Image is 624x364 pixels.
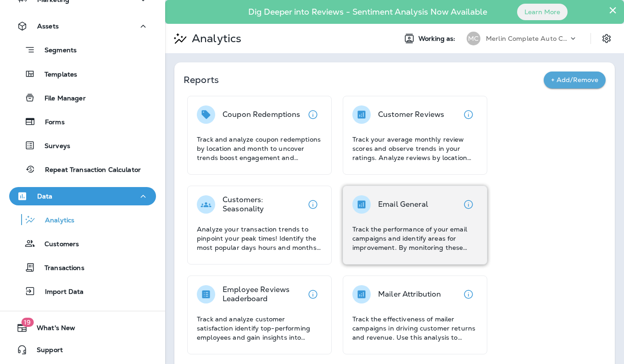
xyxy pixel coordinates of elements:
button: Close [608,3,617,17]
p: Track and analyze customer satisfaction identify top-performing employees and gain insights into ... [197,314,322,342]
button: + Add/Remove [544,72,606,88]
button: Surveys [9,136,156,155]
button: Learn More [517,4,568,20]
button: View details [459,285,478,303]
p: Customer Reviews [378,110,444,119]
p: Analytics [188,32,241,45]
button: 19What's New [9,319,156,337]
p: Track the performance of your email campaigns and identify areas for improvement. By monitoring t... [352,225,478,252]
p: Email General [378,200,428,209]
button: Transactions [9,258,156,277]
p: Repeat Transaction Calculator [36,166,141,175]
p: Analytics [36,216,74,225]
p: Track your average monthly review scores and observe trends in your ratings. Analyze reviews by l... [352,135,478,162]
p: Customers: Seasonality [223,195,304,214]
button: Import Data [9,281,156,301]
p: Track and analyze coupon redemptions by location and month to uncover trends boost engagement and... [197,135,322,162]
p: Employee Reviews Leaderboard [223,285,304,303]
span: Working as: [418,35,457,43]
p: Customers [35,240,79,249]
button: File Manager [9,88,156,107]
span: What's New [28,324,75,335]
p: Merlin Complete Auto Care [486,35,568,42]
button: Analytics [9,210,156,229]
button: Data [9,187,156,205]
p: Forms [36,118,65,127]
p: Transactions [35,264,84,273]
p: Mailer Attribution [378,290,441,299]
button: View details [304,285,322,303]
p: Templates [35,71,77,79]
p: Import Data [36,288,84,297]
p: Surveys [35,142,70,151]
button: Segments [9,40,156,60]
p: Segments [35,46,77,55]
p: Analyze your transaction trends to pinpoint your peak times! Identify the most popular days hours... [197,225,322,252]
p: Assets [37,22,59,30]
button: Assets [9,17,156,35]
button: View details [459,105,478,124]
div: MC [467,32,480,45]
p: Coupon Redemptions [223,110,301,119]
span: 19 [21,318,33,327]
button: Forms [9,112,156,131]
p: Track the effectiveness of mailer campaigns in driving customer returns and revenue. Use this ana... [352,314,478,342]
p: Dig Deeper into Reviews - Sentiment Analysis Now Available [222,11,514,13]
p: File Manager [35,94,86,103]
span: Support [28,346,63,357]
button: Repeat Transaction Calculator [9,160,156,179]
button: View details [304,195,322,214]
p: Reports [184,73,544,86]
button: Customers [9,234,156,253]
button: Templates [9,64,156,83]
button: Support [9,341,156,359]
button: View details [304,105,322,124]
button: View details [459,195,478,214]
button: Settings [598,30,615,47]
p: Data [37,193,53,200]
